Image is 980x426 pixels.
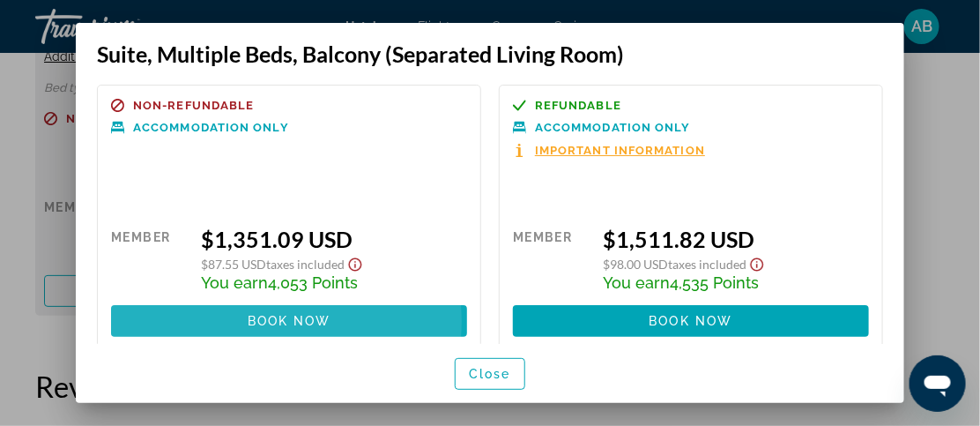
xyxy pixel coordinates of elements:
button: Book now [513,305,869,337]
button: Close [455,358,525,390]
span: Accommodation Only [133,122,289,133]
button: Show Taxes and Fees disclaimer [345,252,366,273]
span: Book now [650,314,733,328]
span: $87.55 USD [201,257,266,272]
div: $1,351.09 USD [201,226,467,252]
span: Taxes included [266,257,345,272]
div: Member [513,226,590,292]
button: Book now [111,305,467,337]
a: Refundable [513,99,869,112]
span: Close [469,367,511,381]
span: Refundable [535,100,621,111]
div: Member [111,226,188,292]
button: Important Information [513,143,705,158]
span: Accommodation Only [535,122,691,133]
iframe: Button to launch messaging window [909,355,966,412]
span: You earn [603,273,670,292]
span: Book now [248,314,331,328]
span: $98.00 USD [603,257,668,272]
span: 4,053 Points [268,273,358,292]
span: Important Information [535,145,705,156]
span: Non-refundable [133,100,254,111]
span: You earn [201,273,268,292]
button: Show Taxes and Fees disclaimer [746,252,768,273]
span: Taxes included [668,257,746,272]
span: 4,535 Points [670,273,759,292]
h3: Suite, Multiple Beds, Balcony (Separated Living Room) [97,41,883,67]
div: $1,511.82 USD [603,226,869,252]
